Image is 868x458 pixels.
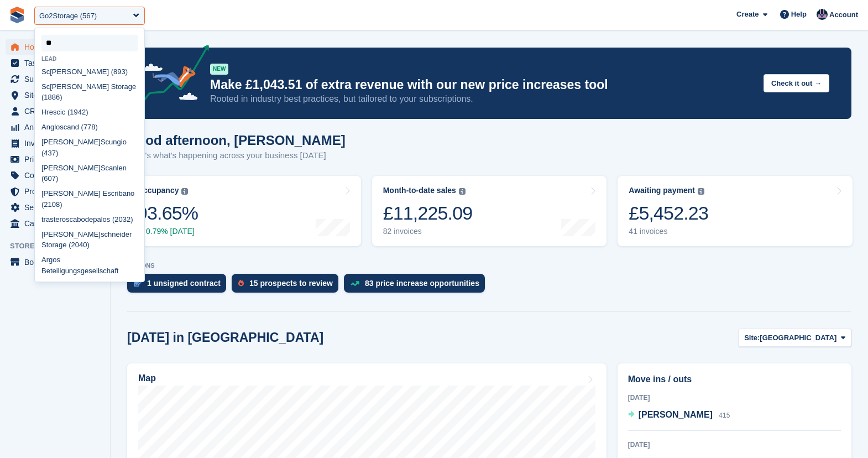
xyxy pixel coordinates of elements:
[639,410,713,419] span: [PERSON_NAME]
[459,188,466,195] img: icon-info-grey-7440780725fd019a000dd9b08b2336e03edf1995a4989e88bcd33f0948082b44.svg
[6,136,104,151] a: menu
[100,267,107,275] span: sc
[344,274,490,298] a: 83 price increase opportunities
[6,184,104,199] a: menu
[137,202,198,225] div: 93.65%
[628,393,841,403] div: [DATE]
[238,280,244,287] img: prospect-51fa495bee0391a8d652442698ab0144808aea92771e9ea1ae160a38d050c398.svg
[24,136,91,151] span: Invoices
[41,67,50,76] span: Sc
[372,176,607,246] a: Month-to-date sales £11,225.09 82 invoices
[35,186,144,212] div: [PERSON_NAME] E ribano (2108)
[127,330,323,345] h2: [DATE] in [GEOGRAPHIC_DATA]
[6,152,104,167] a: menu
[744,332,760,343] span: Site:
[6,216,104,231] a: menu
[127,274,232,298] a: 1 unsigned contract
[24,87,91,103] span: Sites
[6,103,104,119] a: menu
[760,332,836,343] span: [GEOGRAPHIC_DATA]
[107,189,114,197] span: sc
[232,274,344,298] a: 15 prospects to review
[6,55,104,71] a: menu
[24,119,91,135] span: Analytics
[137,186,179,195] div: Occupancy
[181,188,188,195] img: icon-info-grey-7440780725fd019a000dd9b08b2336e03edf1995a4989e88bcd33f0948082b44.svg
[101,164,109,172] span: Sc
[41,82,50,91] span: Sc
[736,9,759,20] span: Create
[791,9,807,20] span: Help
[66,215,73,223] span: sc
[698,188,704,195] img: icon-info-grey-7440780725fd019a000dd9b08b2336e03edf1995a4989e88bcd33f0948082b44.svg
[24,216,91,231] span: Capital
[24,254,91,270] span: Booking Portal
[35,212,144,227] div: trastero abodepalos (2032)
[249,279,333,288] div: 15 prospects to review
[24,184,91,199] span: Protection
[24,55,91,71] span: Tasks
[628,440,841,450] div: [DATE]
[628,373,841,386] h2: Move ins / outs
[127,262,851,269] p: ACTIONS
[132,45,210,108] img: price-adjustments-announcement-icon-8257ccfd72463d97f412b2fc003d46551f7dbcb40ab6d574587a9cd5c0d94...
[134,280,142,287] img: contract_signature_icon-13c848040528278c33f63329250d36e43548de30e8caae1d1a13099fd9432cc5.svg
[35,64,144,79] div: [PERSON_NAME] (893)
[24,168,91,183] span: Coupons
[53,108,60,116] span: sc
[618,176,853,246] a: Awaiting payment £5,452.23 41 invoices
[383,227,473,236] div: 82 invoices
[629,202,708,225] div: £5,452.23
[383,202,473,225] div: £11,225.09
[35,135,144,161] div: [PERSON_NAME] ungio (437)
[127,149,346,162] p: Here's what's happening across your business [DATE]
[24,71,91,87] span: Subscriptions
[210,77,755,93] p: Make £1,043.51 of extra revenue with our new price increases tool
[24,200,91,215] span: Settings
[35,160,144,186] div: [PERSON_NAME] anlen (607)
[365,279,479,288] div: 83 price increase opportunities
[101,230,108,238] span: sc
[817,9,828,20] img: Oliver Bruce
[138,373,156,383] h2: Map
[35,79,144,105] div: [PERSON_NAME] Storage (1886)
[35,227,144,253] div: [PERSON_NAME] hneider Storage (2040)
[764,74,829,92] button: Check it out →
[629,227,708,236] div: 41 invoices
[39,11,97,22] div: Go2Storage (567)
[628,408,730,423] a: [PERSON_NAME] 415
[719,412,730,419] span: 415
[10,241,110,252] span: Storefront
[6,39,104,55] a: menu
[6,87,104,103] a: menu
[738,329,851,347] button: Site: [GEOGRAPHIC_DATA]
[24,103,91,119] span: CRM
[6,119,104,135] a: menu
[829,9,858,20] span: Account
[210,93,755,105] p: Rooted in industry best practices, but tailored to your subscriptions.
[137,227,198,236] div: 0.79% [DATE]
[24,39,91,55] span: Home
[383,186,456,195] div: Month-to-date sales
[101,138,109,146] span: Sc
[147,279,221,288] div: 1 unsigned contract
[6,168,104,183] a: menu
[629,186,695,195] div: Awaiting payment
[351,281,359,286] img: price_increase_opportunities-93ffe204e8149a01c8c9dc8f82e8f89637d9d84a8eef4429ea346261dce0b2c0.svg
[127,133,346,148] h1: Good afternoon, [PERSON_NAME]
[35,56,144,62] div: Lead
[24,152,91,167] span: Pricing
[6,200,104,215] a: menu
[210,64,228,75] div: NEW
[35,253,144,289] div: Argos Beteiligungsgesell haft (1232)
[60,123,67,131] span: sc
[6,254,104,270] a: menu
[9,7,25,23] img: stora-icon-8386f47178a22dfd0bd8f6a31ec36ba5ce8667c1dd55bd0f319d3a0aa187defe.svg
[126,176,361,246] a: Occupancy 93.65% 0.79% [DATE]
[6,71,104,87] a: menu
[35,105,144,120] div: Hre ic (1942)
[35,120,144,135] div: Anglo and (778)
